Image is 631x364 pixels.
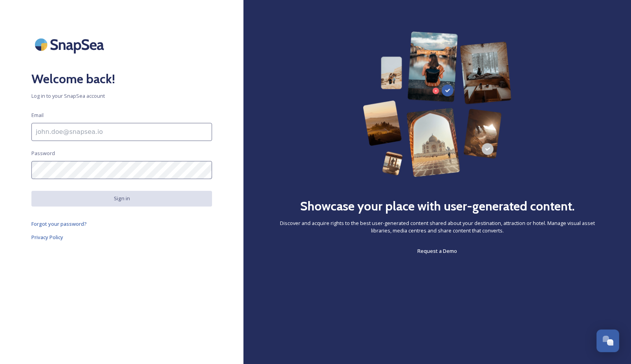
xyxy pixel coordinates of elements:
[31,112,44,119] span: Email
[31,150,55,157] span: Password
[31,219,212,229] a: Forgot your password?
[300,197,575,216] h2: Showcase your place with user-generated content.
[417,247,457,254] span: Request a Demo
[596,329,619,352] button: Open Chat
[31,191,212,206] button: Sign in
[417,246,457,256] a: Request a Demo
[31,123,212,141] input: john.doe@snapsea.io
[31,220,87,227] span: Forgot your password?
[31,234,63,241] span: Privacy Policy
[363,31,511,177] img: 63b42ca75bacad526042e722_Group%20154-p-800.png
[31,232,212,242] a: Privacy Policy
[31,70,212,88] h2: Welcome back!
[275,219,600,234] span: Discover and acquire rights to the best user-generated content shared about your destination, att...
[31,31,110,58] img: SnapSea Logo
[31,92,212,100] span: Log in to your SnapSea account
